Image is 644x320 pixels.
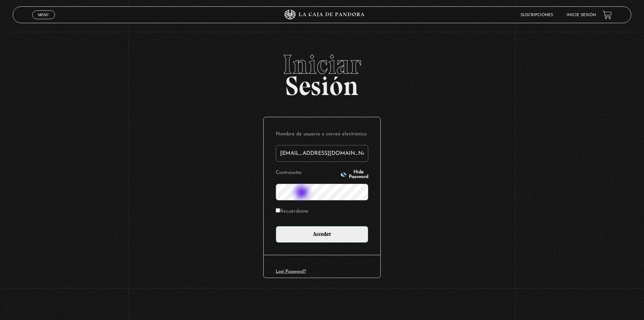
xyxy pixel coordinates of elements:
[349,170,368,179] span: Hide Password
[276,226,368,243] input: Acceder
[36,18,52,23] span: Cerrar
[276,269,306,274] a: Lost Password?
[340,170,368,179] button: Hide Password
[276,168,338,178] label: Contraseña
[13,51,631,94] h2: Sesión
[38,13,49,17] span: Menu
[276,208,280,213] input: Recuérdame
[521,13,553,17] a: Suscripciones
[13,51,631,78] span: Iniciar
[603,10,612,19] a: View your shopping cart
[276,207,309,217] label: Recuérdame
[276,129,368,140] label: Nombre de usuario o correo electrónico
[567,13,596,17] a: Inicie sesión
